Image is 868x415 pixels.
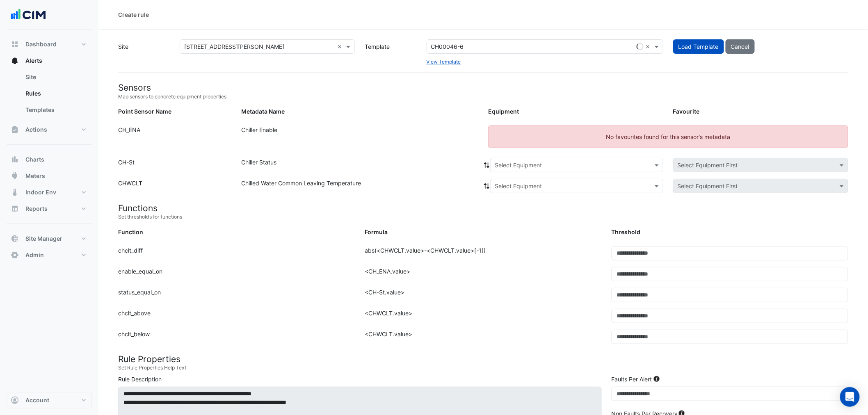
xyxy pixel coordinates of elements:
strong: Formula [365,228,388,235]
div: CH_ENA [113,125,237,155]
strong: Favourite [673,108,700,115]
label: Template [360,39,421,66]
span: Cancel [731,43,749,50]
a: Templates [19,102,92,118]
div: chclt_below [113,330,360,351]
strong: Metadata Name [242,108,285,115]
label: Site [113,39,175,66]
strong: Equipment [488,108,519,115]
strong: Function [118,228,143,235]
app-icon: Alerts [11,57,19,65]
img: Company Logo [10,7,47,23]
div: status_equal_on [113,288,360,309]
a: Rules [19,85,92,102]
span: Admin [25,251,44,259]
ngb-alert: No favourites found for this sensor's metadata [488,125,848,148]
div: Chiller Status [237,158,483,176]
span: Meters [25,172,45,180]
span: Indoor Env [25,188,56,196]
button: Charts [7,151,92,168]
span: Charts [25,155,44,164]
button: Admin [7,247,92,263]
label: Faults Per Alert [612,375,652,383]
span: Account [25,396,49,404]
h4: Functions [118,203,848,213]
div: Chilled Water Common Leaving Temperature [237,179,483,196]
app-icon: Meters [11,172,19,180]
div: <CH-St.value> [360,288,606,309]
app-icon: Charts [11,155,19,164]
h4: Rule Properties [118,354,848,364]
span: Load Template [678,43,719,50]
div: CH-St [113,158,237,176]
span: Site Manager [25,235,62,243]
button: Indoor Env [7,184,92,201]
button: Cancel [726,39,755,54]
button: Alerts [7,52,92,69]
span: Clear [337,42,344,51]
div: CHWCLT [113,179,237,196]
div: Open Intercom Messenger [840,387,860,407]
app-icon: Admin [11,251,19,259]
button: Meters [7,168,92,184]
span: Dashboard [25,40,57,48]
div: Tooltip anchor [653,375,660,383]
span: Reports [25,205,48,213]
button: Reports [7,201,92,217]
div: chclt_above [113,309,360,330]
div: <CH_ENA.value> [360,267,606,288]
div: <CHWCLT.value> [360,309,606,330]
button: Load Template [673,39,724,54]
strong: Point Sensor Name [118,108,171,115]
div: Create rule [118,10,149,19]
app-icon: Dashboard [11,40,19,48]
app-equipment-select: Select Equipment [490,179,663,193]
a: Site [19,69,92,85]
app-equipment-select: Select Equipment [490,158,663,172]
small: Set Rule Properties Help Text [118,364,848,372]
h4: Sensors [118,82,848,93]
app-icon: Indoor Env [11,188,19,196]
span: Copy equipment to all points [483,161,491,169]
span: Actions [25,125,47,134]
label: Rule Description [118,375,162,383]
span: Alerts [25,57,42,65]
strong: Threshold [612,228,641,235]
button: Actions [7,121,92,138]
div: enable_equal_on [113,267,360,288]
button: Account [7,392,92,408]
div: Chiller Enable [237,125,483,155]
app-favourites-select: Select Favourite [673,158,848,172]
div: Alerts [7,69,92,121]
a: View Template [427,59,461,65]
app-favourites-select: Select Favourite [673,179,848,193]
span: Copy equipment to all points [483,182,491,190]
div: chclt_diff [113,246,360,267]
span: Clear [646,42,653,51]
div: <CHWCLT.value> [360,330,606,351]
app-icon: Reports [11,205,19,213]
button: Site Manager [7,230,92,247]
small: Set thresholds for functions [118,213,848,221]
button: Dashboard [7,36,92,52]
app-icon: Site Manager [11,235,19,243]
small: Map sensors to concrete equipment properties [118,93,848,100]
div: abs(<CHWCLT.value>-<CHWCLT.value>[-1]) [360,246,606,267]
app-icon: Actions [11,125,19,134]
